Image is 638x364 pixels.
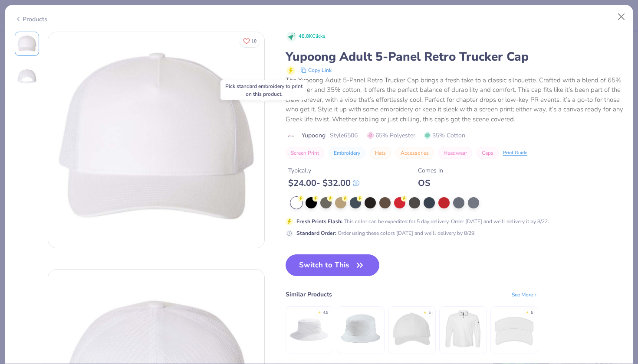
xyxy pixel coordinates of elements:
[286,254,380,276] button: Switch to This
[318,310,321,313] div: ★
[340,308,381,349] img: Big Accessories Metal Eyelet Bucket Cap
[302,131,326,140] span: Yupoong
[296,229,476,237] div: Order using these colors [DATE] and we’ll delivery by 8/29.
[493,308,535,349] img: Big Accessories Cotton Twill Visor
[296,218,549,225] div: This color can be expedited for 5 day delivery. Order [DATE] and we’ll delivery it by 8/22.
[391,308,432,349] img: Big Accessories 5-Panel Brushed Twill Unstructured Cap
[370,147,391,159] button: Hats
[423,310,427,313] div: ★
[428,310,431,316] div: 5
[418,178,443,188] div: OS
[531,310,533,316] div: 5
[299,33,325,40] span: 48.8K Clicks
[329,147,365,159] button: Embroidery
[438,147,472,159] button: Headwear
[323,310,328,316] div: 4.5
[477,147,499,159] button: Caps
[296,230,336,237] strong: Standard Order :
[418,166,443,175] div: Comes In
[286,147,324,159] button: Screen Print
[286,290,332,299] div: Similar Products
[613,9,630,25] button: Close
[286,133,297,140] img: brand logo
[296,218,342,225] strong: Fresh Prints Flash :
[298,65,334,75] button: copy to clipboard
[424,131,465,140] span: 35% Cotton
[367,131,415,140] span: 65% Polyester
[288,178,359,188] div: $ 24.00 - $ 32.00
[503,149,527,157] div: Print Guide
[16,33,37,54] img: Front
[289,308,330,349] img: Big Accessories Crusher Bucket Cap
[239,35,260,47] button: Like
[16,66,37,87] img: Back
[330,131,358,140] span: Style 6506
[526,310,529,313] div: ★
[286,49,624,65] div: Yupoong Adult 5-Panel Retro Trucker Cap
[395,147,434,159] button: Accessories
[512,291,538,299] div: See More
[15,15,47,24] div: Products
[48,32,264,248] img: Front
[442,308,483,349] img: Flexfit Adult Wool Blend Snapback Cap
[251,39,257,43] span: 10
[288,166,359,175] div: Typically
[286,75,624,124] div: The Yupoong Adult 5-Panel Retro Trucker Cap brings a fresh take to a classic silhouette. Crafted ...
[225,82,303,98] div: Pick standard embroidery to print on this product.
